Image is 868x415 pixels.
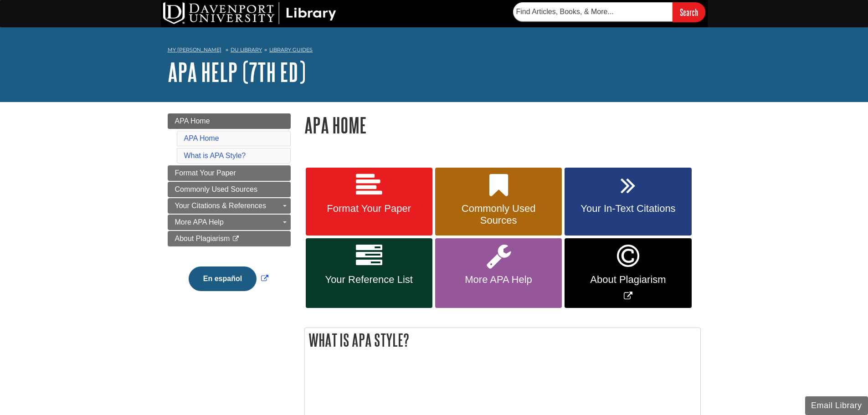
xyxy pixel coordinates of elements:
button: Email Library [805,396,868,415]
nav: breadcrumb [168,44,701,58]
input: Search [673,2,705,22]
a: What is APA Style? [184,152,246,159]
span: Your In-Text Citations [571,203,684,215]
span: Format Your Paper [313,203,426,215]
a: More APA Help [168,215,291,230]
input: Find Articles, Books, & More... [513,2,673,21]
a: Your Reference List [306,238,432,308]
a: DU Library [231,46,262,53]
div: Guide Page Menu [168,113,291,307]
span: Your Citations & References [175,202,266,210]
a: My [PERSON_NAME] [168,46,221,54]
span: About Plagiarism [175,235,230,242]
a: Link opens in new window [186,275,271,282]
span: More APA Help [442,274,555,286]
span: About Plagiarism [571,274,684,286]
h2: What is APA Style? [305,328,700,352]
span: Your Reference List [313,274,426,286]
a: APA Help (7th Ed) [168,58,306,86]
a: Link opens in new window [565,238,691,308]
h1: APA Home [304,113,701,137]
a: About Plagiarism [168,231,291,246]
a: Commonly Used Sources [435,168,562,236]
button: En español [189,266,257,291]
i: This link opens in a new window [232,236,240,242]
a: Your Citations & References [168,198,291,214]
span: APA Home [175,117,210,125]
a: Format Your Paper [168,165,291,181]
a: Commonly Used Sources [168,182,291,197]
a: Library Guides [269,46,313,53]
a: APA Home [184,134,219,142]
a: More APA Help [435,238,562,308]
a: Your In-Text Citations [565,168,691,236]
span: Commonly Used Sources [175,185,257,193]
a: APA Home [168,113,291,129]
img: DU Library [163,2,336,24]
span: More APA Help [175,218,224,226]
form: Searches DU Library's articles, books, and more [513,2,705,22]
span: Format Your Paper [175,169,236,177]
a: Format Your Paper [306,168,432,236]
span: Commonly Used Sources [442,203,555,226]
